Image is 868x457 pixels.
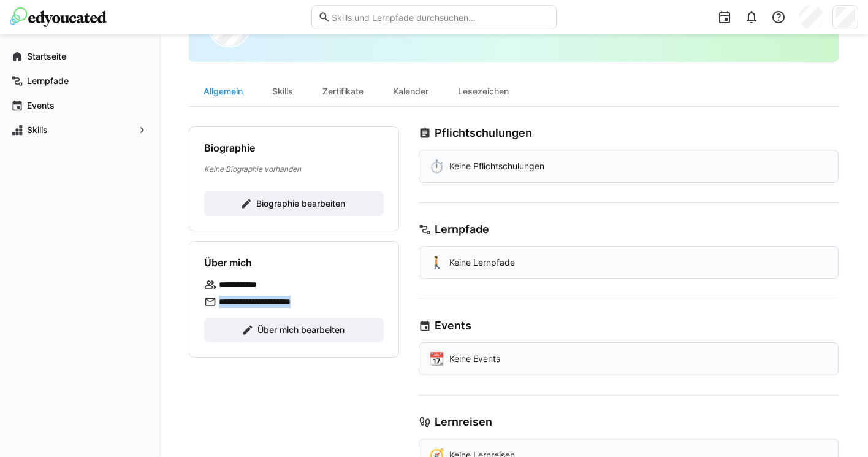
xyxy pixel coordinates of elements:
[449,256,515,269] p: Keine Lernpfade
[189,77,257,106] div: Allgemein
[435,223,489,236] h3: Lernpfade
[204,318,384,342] button: Über mich bearbeiten
[429,160,444,172] div: ⏱️
[443,77,523,106] div: Lesezeichen
[330,12,550,23] input: Skills und Lernpfade durchsuchen…
[204,256,252,269] h4: Über mich
[204,191,384,216] button: Biographie bearbeiten
[256,324,346,336] span: Über mich bearbeiten
[429,256,444,269] div: 🚶
[204,164,384,174] p: Keine Biographie vorhanden
[435,126,532,140] h3: Pflichtschulungen
[308,77,378,106] div: Zertifikate
[449,160,544,172] p: Keine Pflichtschulungen
[429,353,444,365] div: 📆
[435,415,492,429] h3: Lernreisen
[435,319,471,332] h3: Events
[254,198,347,210] span: Biographie bearbeiten
[257,77,308,106] div: Skills
[449,353,500,365] p: Keine Events
[204,142,255,154] h4: Biographie
[378,77,443,106] div: Kalender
